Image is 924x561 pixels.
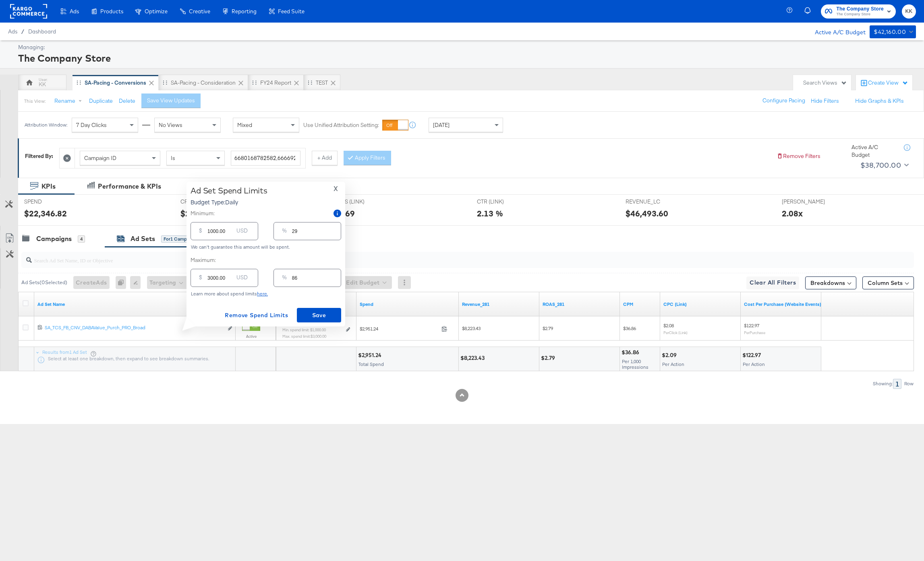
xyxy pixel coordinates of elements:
[904,381,914,386] div: Row
[757,93,811,108] button: Configure Pacing
[24,98,46,104] div: This View:
[462,301,536,308] a: Revenue_281
[37,301,232,308] a: Your Ad Set name.
[623,301,657,308] a: The average cost you've paid to have 1,000 impressions of your ad.
[821,4,896,19] button: The Company StoreThe Company Store
[189,8,210,15] span: Creative
[460,354,487,362] div: $8,223.43
[279,225,290,240] div: %
[462,325,481,331] span: $8,223.43
[836,5,884,13] span: The Company Store
[782,208,803,219] div: 2.08x
[541,354,557,362] div: $2.79
[282,334,326,339] sub: Max. spend limit : $3,000.00
[161,235,199,243] div: for 1 Campaign
[70,8,79,15] span: Ads
[874,27,906,37] div: $42,160.00
[330,186,341,192] button: X
[233,225,251,240] div: USD
[159,121,182,129] span: No Views
[100,8,123,15] span: Products
[237,121,252,129] span: Mixed
[855,97,904,105] button: Hide Graphs & KPIs
[857,159,910,172] button: $38,700.00
[242,334,260,339] label: Active
[622,358,648,370] span: Per 1,000 Impressions
[257,291,268,297] a: here.
[24,198,85,206] span: SPEND
[77,80,81,85] div: Drag to reorder tab
[18,51,914,65] div: The Company Store
[334,183,338,194] span: X
[811,97,839,105] button: Hide Filters
[868,79,908,87] div: Create View
[282,327,326,332] sub: Min. spend limit: $1,000.00
[116,276,130,289] div: 0
[743,361,765,367] span: Per Action
[163,80,167,85] div: Drag to reorder tab
[36,234,72,243] div: Campaigns
[21,279,67,286] div: Ad Sets ( 0 Selected)
[905,7,913,16] span: KK
[360,301,456,308] a: The total amount spent to date.
[45,324,223,333] a: SA_TCS_FB_CNV_DABAValue_Purch_PRO_Broad
[25,152,53,160] div: Filtered By:
[222,308,291,322] button: Remove Spend Limits
[233,272,251,287] div: USD
[872,381,893,386] div: Showing:
[777,152,820,160] button: Remove Filters
[316,79,328,87] div: TEST
[231,151,300,166] input: Enter a search term
[805,276,856,289] button: Breakdowns
[119,97,135,105] button: Delete
[252,80,257,85] div: Drag to reorder tab
[24,208,67,219] div: $22,346.82
[662,361,684,367] span: Per Action
[260,79,291,87] div: FY24 Report
[312,151,338,165] button: + Add
[477,198,537,206] span: CTR (LINK)
[806,25,866,37] div: Active A/C Budget
[32,249,831,265] input: Search Ad Set Name, ID or Objective
[626,208,668,219] div: $46,493.60
[41,182,56,191] div: KPIs
[860,159,901,171] div: $38,700.00
[297,308,341,322] button: Save
[746,276,799,289] button: Clear All Filters
[28,28,56,35] span: Dashboard
[358,361,384,367] span: Total Spend
[543,325,553,331] span: $2.79
[18,44,914,51] div: Managing:
[39,81,46,88] div: KK
[750,278,796,288] span: Clear All Filters
[78,235,85,243] div: 4
[358,351,384,359] div: $2,951.24
[279,272,290,287] div: %
[300,310,338,320] span: Save
[49,94,91,108] button: Rename
[303,121,379,129] label: Use Unified Attribution Setting:
[131,234,155,243] div: Ad Sets
[17,28,28,35] span: /
[89,97,113,105] button: Duplicate
[626,198,686,206] span: REVENUE_LC
[663,322,674,328] span: $2.08
[744,301,821,308] a: The average cost for each purchase tracked by your Custom Audience pixel on your website after pe...
[278,8,305,15] span: Feed Suite
[191,198,267,206] p: Budget Type: Daily
[893,379,901,389] div: 1
[782,198,842,206] span: [PERSON_NAME]
[145,8,168,15] span: Optimize
[663,301,738,308] a: The average cost for each link click you've received from your ad.
[76,121,107,129] span: 7 Day Clicks
[744,330,765,335] sub: Per Purchase
[191,186,267,195] div: Ad Set Spend Limits
[744,322,759,328] span: $122.97
[663,330,688,335] sub: Per Click (Link)
[622,349,642,356] div: $36.86
[623,325,636,331] span: $36.86
[662,351,679,359] div: $2.09
[543,301,617,308] a: ROAS_281
[196,272,205,287] div: $
[225,310,288,320] span: Remove Spend Limits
